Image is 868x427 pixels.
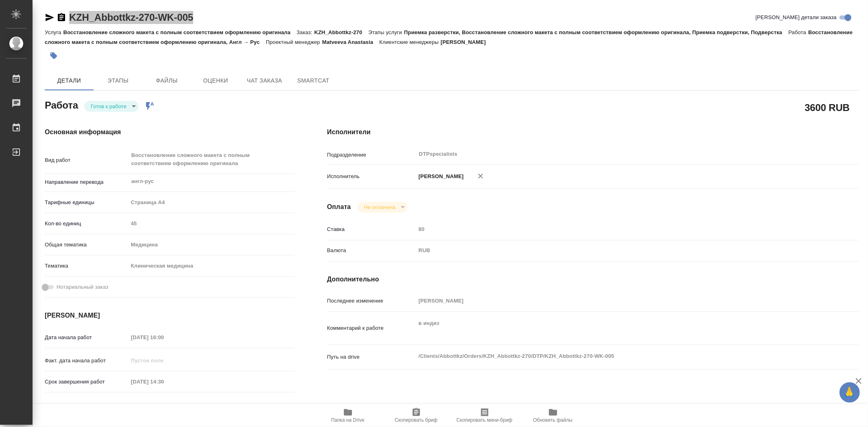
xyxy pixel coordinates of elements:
[416,223,815,235] input: Пустое поле
[45,378,128,386] p: Срок завершения работ
[416,316,815,338] textarea: в индиз
[98,76,138,86] span: Этапы
[416,349,815,363] textarea: /Clients/Abbottkz/Orders/KZH_Abbottkz-270/DTP/KZH_Abbottkz-270-WK-005
[196,76,235,86] span: Оценки
[331,417,365,423] span: Папка на Drive
[533,417,573,423] span: Обновить файлы
[45,178,128,186] p: Направление перевода
[314,404,382,427] button: Папка на Drive
[69,12,193,23] a: KZH_Abbottkz-270-WK-005
[322,39,380,45] p: Matveeva Anastasia
[457,417,512,423] span: Скопировать мини-бриф
[756,13,837,22] span: [PERSON_NAME] детали заказа
[404,29,789,35] p: Приемка разверстки, Восстановление сложного макета с полным соответствием оформлению оригинала, П...
[45,333,128,342] p: Дата начала работ
[294,76,333,86] span: SmartCat
[357,202,407,213] div: Готов к работе
[450,404,519,427] button: Скопировать мини-бриф
[128,259,295,273] div: Клиническая медицина
[45,220,128,228] p: Кол-во единиц
[45,29,63,35] p: Услуга
[805,100,850,114] h2: 3600 RUB
[88,103,129,110] button: Готов к работе
[416,244,815,257] div: RUB
[266,39,322,45] p: Проектный менеджер
[84,101,139,112] div: Готов к работе
[382,404,450,427] button: Скопировать бриф
[128,331,199,343] input: Пустое поле
[63,29,297,35] p: Восстановление сложного макета с полным соответствием оформлению оригинала
[395,417,437,423] span: Скопировать бриф
[327,324,416,332] p: Комментарий к работе
[147,76,186,86] span: Файлы
[128,218,295,229] input: Пустое поле
[45,13,55,22] button: Скопировать ссылку для ЯМессенджера
[297,29,314,35] p: Заказ:
[416,172,464,181] p: [PERSON_NAME]
[128,376,199,388] input: Пустое поле
[45,357,128,365] p: Факт. дата начала работ
[50,76,89,86] span: Детали
[128,196,295,209] div: Страница А4
[245,76,284,86] span: Чат заказа
[45,127,295,137] h4: Основная информация
[327,353,416,361] p: Путь на drive
[368,29,404,35] p: Этапы услуги
[327,225,416,233] p: Ставка
[57,13,66,22] button: Скопировать ссылку
[327,297,416,305] p: Последнее изменение
[472,167,490,185] button: Удалить исполнителя
[314,29,368,35] p: KZH_Abbottkz-270
[361,204,398,211] button: Не оплачена
[45,311,295,320] h4: [PERSON_NAME]
[441,39,492,45] p: [PERSON_NAME]
[789,29,809,35] p: Работа
[128,355,199,366] input: Пустое поле
[45,97,78,112] h2: Работа
[327,202,351,212] h4: Оплата
[840,382,860,403] button: 🙏
[327,246,416,255] p: Валюта
[45,262,128,270] p: Тематика
[128,238,295,252] div: Медицина
[327,127,859,137] h4: Исполнители
[45,241,128,249] p: Общая тематика
[519,404,587,427] button: Обновить файлы
[843,384,857,401] span: 🙏
[45,198,128,207] p: Тарифные единицы
[416,295,815,307] input: Пустое поле
[45,156,128,164] p: Вид работ
[45,47,63,65] button: Добавить тэг
[327,274,859,284] h4: Дополнительно
[327,151,416,159] p: Подразделение
[57,283,108,291] span: Нотариальный заказ
[327,172,416,181] p: Исполнитель
[379,39,441,45] p: Клиентские менеджеры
